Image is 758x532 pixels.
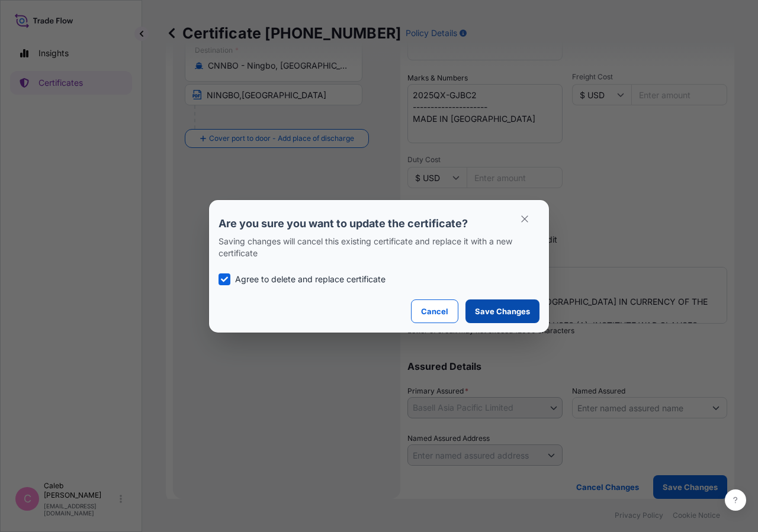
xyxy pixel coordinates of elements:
[475,305,530,317] p: Save Changes
[465,299,539,323] button: Save Changes
[421,305,448,317] p: Cancel
[235,273,386,285] p: Agree to delete and replace certificate
[219,217,539,231] p: Are you sure you want to update the certificate?
[219,236,539,259] p: Saving changes will cancel this existing certificate and replace it with a new certificate
[411,299,458,323] button: Cancel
